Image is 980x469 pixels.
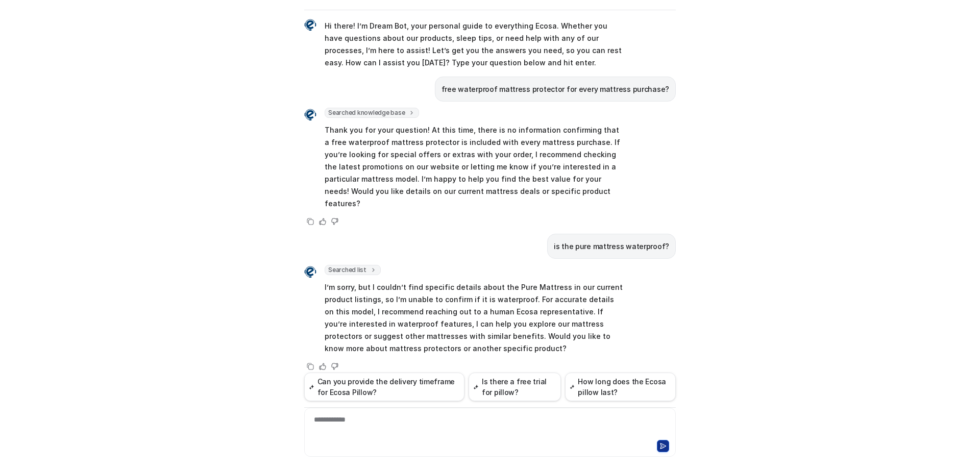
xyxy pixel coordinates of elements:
span: Searched knowledge base [325,108,419,118]
img: Widget [304,266,316,278]
p: I’m sorry, but I couldn’t find specific details about the Pure Mattress in our current product li... [325,281,623,355]
p: Hi there! I’m Dream Bot, your personal guide to everything Ecosa. Whether you have questions abou... [325,20,623,69]
button: Is there a free trial for pillow? [469,373,561,401]
p: Thank you for your question! At this time, there is no information confirming that a free waterpr... [325,124,623,210]
span: Searched list [325,265,381,275]
img: Widget [304,109,316,121]
p: is the pure mattress waterproof? [554,240,669,253]
p: free waterproof mattress protector for every mattress purchase? [442,83,669,95]
button: Can you provide the delivery timeframe for Ecosa Pillow? [304,373,464,401]
button: How long does the Ecosa pillow last? [565,373,676,401]
img: Widget [304,19,316,31]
